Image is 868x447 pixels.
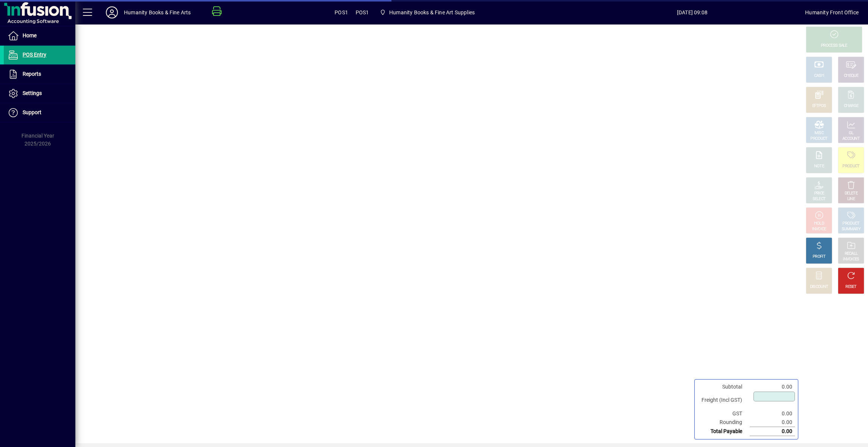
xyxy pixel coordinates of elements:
div: PRODUCT [842,164,859,169]
div: MISC [815,130,824,136]
td: Freight (Incl GST) [698,391,750,409]
span: Humanity Books & Fine Art Supplies [389,6,475,18]
div: DISCOUNT [810,284,828,290]
div: RESET [845,284,857,290]
div: INVOICES [843,257,859,262]
a: Home [4,26,75,45]
div: SUMMARY [842,227,860,232]
span: POS1 [335,6,348,18]
div: EFTPOS [812,103,826,109]
span: Settings [23,90,42,96]
div: CHEQUE [844,73,858,79]
td: 0.00 [750,427,795,436]
span: Support [23,109,41,115]
div: NOTE [814,164,824,169]
div: PROFIT [813,254,825,260]
div: GL [849,130,854,136]
div: INVOICE [812,227,826,232]
span: [DATE] 09:08 [579,6,805,18]
td: Subtotal [698,383,750,391]
div: CASH [814,73,824,79]
button: Profile [100,6,124,19]
td: Rounding [698,418,750,427]
span: Home [23,32,37,38]
a: Reports [4,65,75,84]
td: Total Payable [698,427,750,436]
span: POS1 [356,6,369,18]
span: Reports [23,71,41,77]
div: ACCOUNT [842,136,860,142]
div: HOLD [814,221,824,227]
span: POS Entry [23,52,46,58]
div: Humanity Books & Fine Arts [124,6,191,18]
div: LINE [847,196,855,202]
div: PROCESS SALE [821,43,847,49]
div: PRODUCT [842,221,859,227]
td: GST [698,409,750,418]
a: Support [4,103,75,122]
div: PRICE [814,191,824,196]
div: DELETE [845,191,857,196]
div: Humanity Front Office [805,6,859,18]
td: 0.00 [750,383,795,391]
div: SELECT [813,196,826,202]
a: Settings [4,84,75,103]
div: RECALL [845,251,858,257]
td: 0.00 [750,409,795,418]
span: Humanity Books & Fine Art Supplies [377,6,478,19]
div: CHARGE [844,103,859,109]
div: PRODUCT [810,136,827,142]
td: 0.00 [750,418,795,427]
